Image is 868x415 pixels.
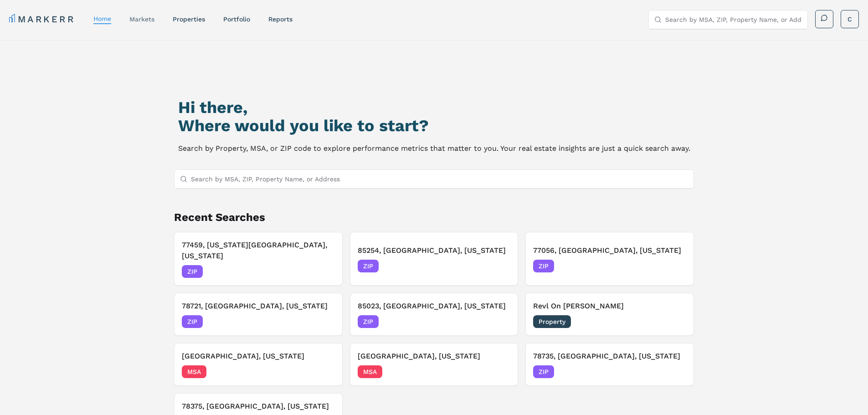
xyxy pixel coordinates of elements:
[841,10,859,28] button: C
[314,367,335,376] span: [DATE]
[533,365,554,378] span: ZIP
[314,267,335,276] span: [DATE]
[223,15,250,23] a: Portfolio
[182,401,335,412] h3: 78375, [GEOGRAPHIC_DATA], [US_STATE]
[182,265,203,278] span: ZIP
[665,10,802,29] input: Search by MSA, ZIP, Property Name, or Address
[182,301,335,312] h3: 78721, [GEOGRAPHIC_DATA], [US_STATE]
[358,301,511,312] h3: 85023, [GEOGRAPHIC_DATA], [US_STATE]
[174,343,343,386] button: Remove San Francisco Bay Area, California[GEOGRAPHIC_DATA], [US_STATE]MSA[DATE]
[490,367,510,376] span: [DATE]
[350,293,519,336] button: Remove 85023, Phoenix, Arizona85023, [GEOGRAPHIC_DATA], [US_STATE]ZIP[DATE]
[358,245,511,256] h3: 85254, [GEOGRAPHIC_DATA], [US_STATE]
[182,240,335,261] h3: 77459, [US_STATE][GEOGRAPHIC_DATA], [US_STATE]
[174,293,343,336] button: Remove 78721, Austin, Texas78721, [GEOGRAPHIC_DATA], [US_STATE]ZIP[DATE]
[533,351,686,362] h3: 78735, [GEOGRAPHIC_DATA], [US_STATE]
[174,232,343,286] button: Remove 77459, Missouri City, Texas77459, [US_STATE][GEOGRAPHIC_DATA], [US_STATE]ZIP[DATE]
[525,343,694,386] button: Remove 78735, Austin, Texas78735, [GEOGRAPHIC_DATA], [US_STATE]ZIP[DATE]
[314,317,335,326] span: [DATE]
[129,15,154,23] a: markets
[268,15,293,23] a: reports
[178,98,690,117] h1: Hi there,
[93,15,111,22] a: home
[358,260,379,272] span: ZIP
[666,261,686,271] span: [DATE]
[490,317,510,326] span: [DATE]
[358,365,382,378] span: MSA
[174,210,694,225] h2: Recent Searches
[178,117,690,135] h2: Where would you like to start?
[173,15,205,23] a: properties
[533,245,686,256] h3: 77056, [GEOGRAPHIC_DATA], [US_STATE]
[533,301,686,312] h3: Revl On [PERSON_NAME]
[847,15,852,24] span: C
[182,351,335,362] h3: [GEOGRAPHIC_DATA], [US_STATE]
[182,365,206,378] span: MSA
[9,13,75,26] a: MARKERR
[525,232,694,286] button: Remove 77056, Houston, Texas77056, [GEOGRAPHIC_DATA], [US_STATE]ZIP[DATE]
[350,343,519,386] button: Remove Greenville, South Carolina[GEOGRAPHIC_DATA], [US_STATE]MSA[DATE]
[350,232,519,286] button: Remove 85254, Scottsdale, Arizona85254, [GEOGRAPHIC_DATA], [US_STATE]ZIP[DATE]
[182,315,203,328] span: ZIP
[525,293,694,336] button: Remove Revl On LamarRevl On [PERSON_NAME]Property[DATE]
[666,317,686,326] span: [DATE]
[358,351,511,362] h3: [GEOGRAPHIC_DATA], [US_STATE]
[191,170,688,188] input: Search by MSA, ZIP, Property Name, or Address
[490,261,510,271] span: [DATE]
[358,315,379,328] span: ZIP
[666,367,686,376] span: [DATE]
[178,142,690,155] p: Search by Property, MSA, or ZIP code to explore performance metrics that matter to you. Your real...
[533,315,571,328] span: Property
[533,260,554,272] span: ZIP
